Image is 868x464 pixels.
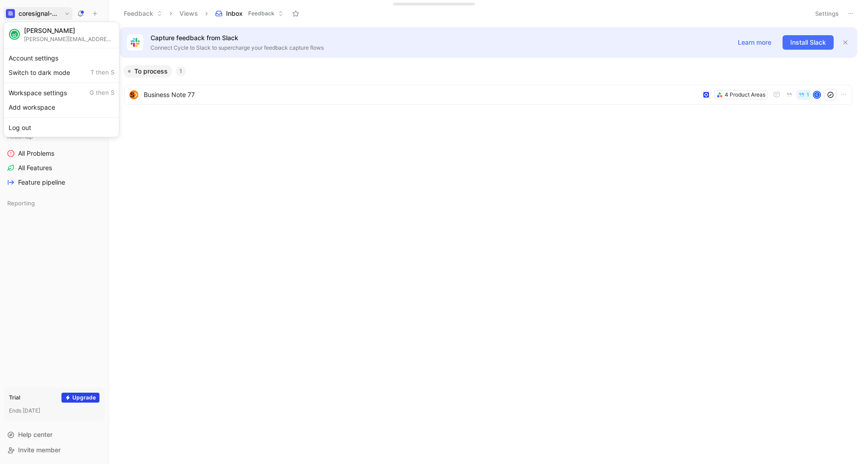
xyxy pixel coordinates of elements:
[4,22,119,137] div: coresignal-playgroundcoresignal-playground
[6,51,117,65] div: Account settings
[6,121,117,135] div: Log out
[24,27,114,35] div: [PERSON_NAME]
[90,69,114,77] span: T then S
[24,36,114,42] div: [PERSON_NAME][EMAIL_ADDRESS][DOMAIN_NAME]
[6,86,117,100] div: Workspace settings
[10,30,19,39] img: avatar
[90,89,114,97] span: G then S
[6,100,117,115] div: Add workspace
[6,65,117,80] div: Switch to dark mode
